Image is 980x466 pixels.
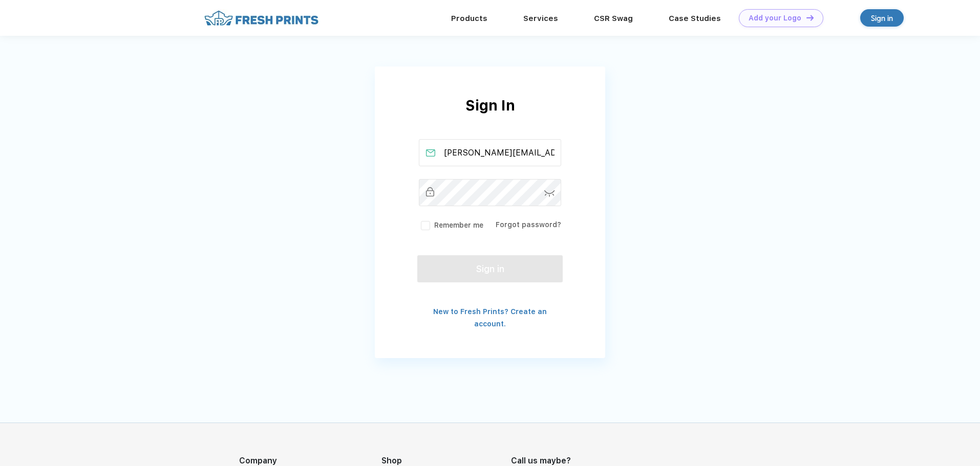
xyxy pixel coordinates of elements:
[544,190,555,197] img: password-icon.svg
[496,220,561,229] a: Forgot password?
[451,14,487,23] a: Products
[749,14,801,23] div: Add your Logo
[426,149,435,157] img: email_active.svg
[201,9,322,27] img: fo%20logo%202.webp
[419,139,562,166] input: Email
[419,220,483,231] label: Remember me
[871,12,893,24] div: Sign in
[806,15,814,20] img: DT
[860,9,904,27] a: Sign in
[426,187,434,196] img: password_inactive.svg
[417,255,563,282] button: Sign in
[433,307,547,328] a: New to Fresh Prints? Create an account.
[375,95,605,139] div: Sign In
